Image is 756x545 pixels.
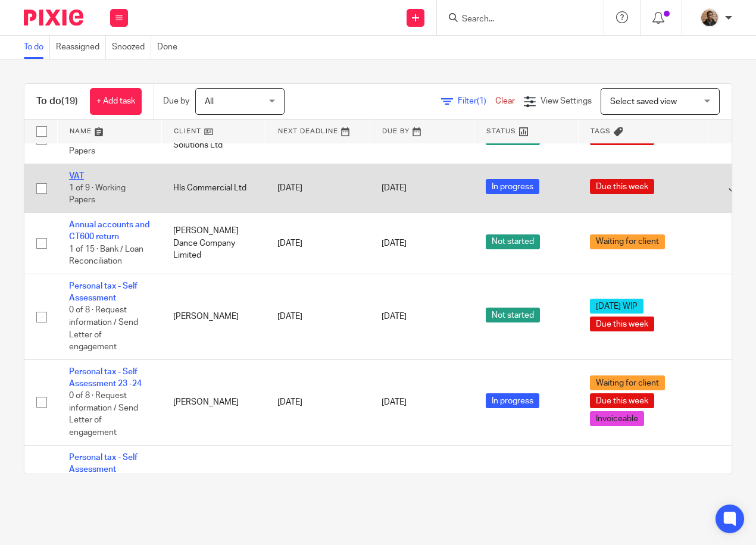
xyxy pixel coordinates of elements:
td: [DATE] [265,445,370,531]
span: [DATE] [382,312,407,321]
a: Personal tax - Self Assessment [69,453,138,474]
span: Due this week [590,393,654,408]
a: Mark as done [729,182,746,194]
p: Due by [163,95,189,107]
span: Not started [486,234,540,249]
span: 0 of 8 · Request information / Send Letter of engagement [69,392,138,437]
a: + Add task [90,88,142,115]
td: [PERSON_NAME] [161,445,265,531]
span: Waiting for client [590,234,665,249]
a: To do [24,36,50,59]
span: Not started [486,308,540,322]
span: 1 of 9 · Working Papers [69,184,126,205]
span: In progress [486,393,539,408]
td: [DATE] [265,274,370,359]
span: View Settings [541,97,592,105]
span: 0 of 8 · Request information / Send Letter of engagement [69,306,138,352]
img: Pixie [24,10,83,26]
td: [DATE] [265,164,370,212]
td: [PERSON_NAME] [161,359,265,445]
a: Personal tax - Self Assessment 23 -24 [69,368,142,388]
span: [DATE] WIP [590,299,643,314]
a: Personal tax - Self Assessment [69,282,138,302]
td: [DATE] [265,359,370,445]
h1: To do [36,95,78,108]
img: WhatsApp%20Image%202025-04-23%20.jpg [700,8,719,27]
span: [DATE] [382,239,407,248]
td: [PERSON_NAME] Dance Company Limited [161,212,265,274]
span: [DATE] [382,184,407,192]
span: (19) [61,96,78,106]
span: Tags [591,128,611,134]
span: Filter [458,97,495,105]
span: Due this week [590,317,654,331]
a: Snoozed [112,36,151,59]
td: [PERSON_NAME] [161,274,265,359]
input: Search [461,14,568,25]
span: Waiting for client [590,375,665,390]
a: Clear [495,97,515,105]
a: Done [157,36,183,59]
span: Due this week [590,179,654,194]
a: Annual accounts and CT600 return [69,221,149,241]
span: [DATE] [382,398,407,406]
td: Hls Commercial Ltd [161,164,265,212]
span: 1 of 15 · Bank / Loan Reconciliation [69,245,143,266]
a: Reassigned [56,36,106,59]
span: All [205,98,214,106]
a: VAT [69,172,84,180]
span: (1) [477,97,486,105]
span: Select saved view [610,98,677,106]
span: In progress [486,179,539,194]
td: [DATE] [265,212,370,274]
span: Invoiceable [590,411,644,426]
